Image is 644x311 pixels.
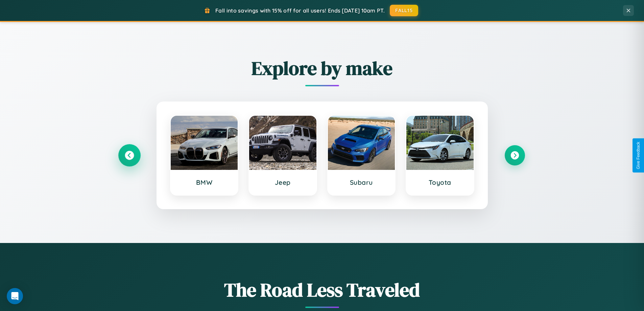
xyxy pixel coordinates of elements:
[390,5,418,16] button: FALL15
[636,142,641,169] div: Give Feedback
[256,178,310,186] h3: Jeep
[119,55,525,81] h2: Explore by make
[119,277,525,303] h1: The Road Less Traveled
[215,7,385,14] span: Fall into savings with 15% off for all users! Ends [DATE] 10am PT.
[413,178,467,186] h3: Toyota
[177,178,231,186] h3: BMW
[335,178,388,186] h3: Subaru
[7,288,23,304] div: Open Intercom Messenger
